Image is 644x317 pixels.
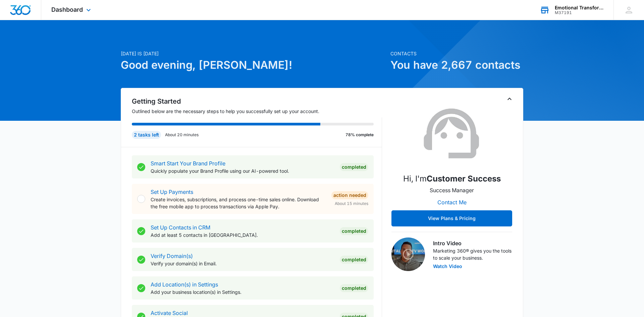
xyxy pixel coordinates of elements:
div: Action Needed [331,191,368,199]
div: Completed [340,227,368,235]
p: Contacts [390,50,523,57]
div: account id [555,10,604,15]
a: Activate Social [151,310,188,316]
p: About 20 minutes [165,132,199,138]
button: Watch Video [433,264,462,269]
a: Add Location(s) in Settings [151,281,218,288]
button: View Plans & Pricing [391,210,512,226]
p: Quickly populate your Brand Profile using our AI-powered tool. [151,167,334,174]
span: About 15 minutes [335,201,368,207]
div: 2 tasks left [132,131,161,139]
a: Set Up Contacts in CRM [151,224,210,231]
strong: Customer Success [427,174,501,183]
span: Dashboard [51,6,83,13]
p: Verify your domain(s) in Email. [151,260,334,267]
p: Success Manager [430,186,474,194]
p: Marketing 360® gives you the tools to scale your business. [433,247,512,261]
img: Customer Success [418,100,485,167]
p: 78% complete [345,132,374,138]
p: Outlined below are the necessary steps to help you successfully set up your account. [132,108,382,115]
div: account name [555,5,604,10]
h3: Intro Video [433,239,512,247]
p: [DATE] is [DATE] [121,50,386,57]
h1: You have 2,667 contacts [390,57,523,73]
button: Toggle Collapse [505,95,514,103]
button: Contact Me [431,194,473,210]
div: Completed [340,163,368,171]
img: Intro Video [391,237,425,271]
a: Verify Domain(s) [151,253,193,259]
p: Add at least 5 contacts in [GEOGRAPHIC_DATA]. [151,231,334,239]
p: Add your business location(s) in Settings. [151,288,334,296]
a: Smart Start Your Brand Profile [151,160,225,167]
h2: Getting Started [132,96,382,106]
div: Completed [340,256,368,264]
a: Set Up Payments [151,189,193,195]
div: Completed [340,284,368,292]
p: Hi, I'm [403,173,501,185]
p: Create invoices, subscriptions, and process one-time sales online. Download the free mobile app t... [151,196,326,210]
h1: Good evening, [PERSON_NAME]! [121,57,386,73]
